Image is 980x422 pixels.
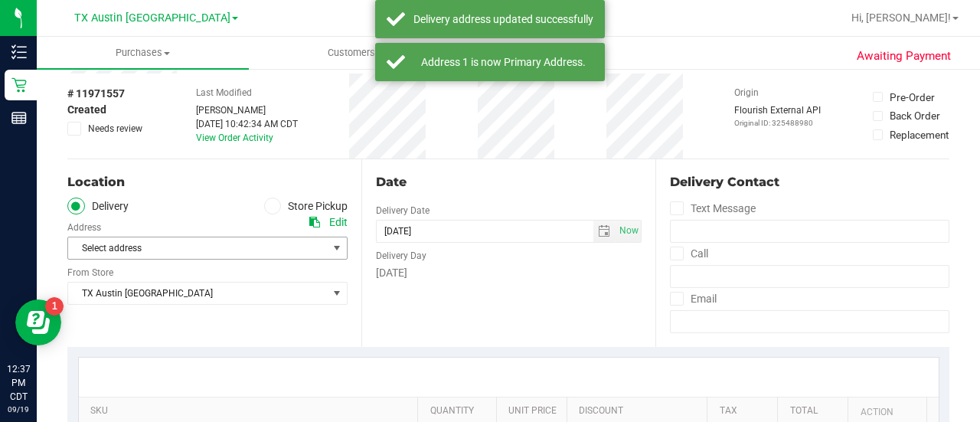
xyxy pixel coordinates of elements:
[37,46,249,60] span: Purchases
[430,405,491,417] a: Quantity
[670,198,756,220] label: Text Message
[7,404,30,415] p: 09/19
[329,214,348,231] div: Edit
[67,266,113,280] label: From Store
[328,283,347,304] span: select
[670,220,949,243] input: Format: (999) 999-9999
[74,11,230,25] span: TX Austin [GEOGRAPHIC_DATA]
[328,237,347,259] span: select
[376,265,642,281] div: [DATE]
[11,44,27,60] inline-svg: Inventory
[67,173,348,191] div: Location
[720,405,772,417] a: Tax
[616,220,642,242] span: Set Current date
[249,37,461,69] a: Customers
[7,362,30,404] p: 12:37 PM CDT
[11,110,27,126] inline-svg: Reports
[413,54,593,70] div: Address 1 is now Primary Address.
[196,132,273,143] a: View Order Activity
[508,405,560,417] a: Unit Price
[15,299,61,345] iframe: Resource center
[734,117,821,129] p: Original ID: 325488980
[250,46,460,60] span: Customers
[45,297,64,316] iframe: Resource center unread badge
[616,221,641,242] span: select
[196,117,298,131] div: [DATE] 10:42:34 AM CDT
[376,204,430,218] label: Delivery Date
[734,103,821,129] div: Flourish External API
[890,108,940,123] div: Back Order
[790,405,842,417] a: Total
[670,173,949,191] div: Delivery Contact
[37,37,249,69] a: Purchases
[890,90,935,105] div: Pre-Order
[579,405,701,417] a: Discount
[196,103,298,117] div: [PERSON_NAME]
[376,173,642,191] div: Date
[413,11,593,27] div: Delivery address updated successfully
[67,221,101,234] label: Address
[857,47,951,65] span: Awaiting Payment
[264,198,348,215] label: Store Pickup
[670,243,708,265] label: Call
[68,237,315,259] span: Select address
[196,86,252,100] label: Last Modified
[67,102,106,118] span: Created
[90,405,412,417] a: SKU
[734,86,759,100] label: Origin
[11,77,27,93] inline-svg: Retail
[67,86,125,102] span: # 11971557
[68,283,328,304] span: TX Austin [GEOGRAPHIC_DATA]
[670,288,717,310] label: Email
[670,265,949,288] input: Format: (999) 999-9999
[376,249,426,263] label: Delivery Day
[851,11,951,24] span: Hi, [PERSON_NAME]!
[88,122,142,136] span: Needs review
[593,221,616,242] span: select
[309,214,320,231] div: Copy address to clipboard
[890,127,949,142] div: Replacement
[67,198,129,215] label: Delivery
